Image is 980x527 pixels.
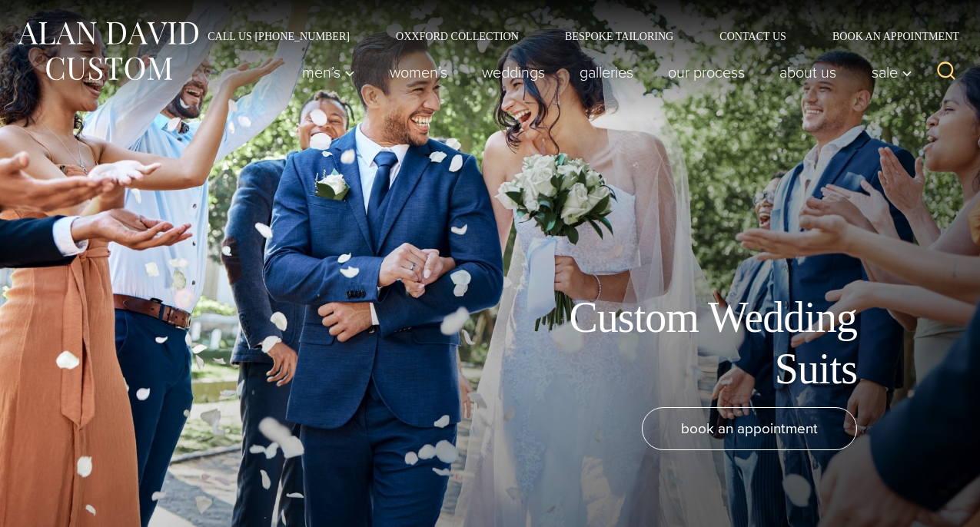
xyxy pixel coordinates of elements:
[871,65,912,80] span: Sale
[681,417,818,439] span: book an appointment
[284,57,921,88] nav: Primary Navigation
[301,65,355,80] span: Men’s
[373,57,465,88] a: Women’s
[651,57,762,88] a: Our Process
[373,31,542,41] a: Oxxford Collection
[696,31,809,41] a: Contact Us
[15,17,200,85] img: Alan David Custom
[563,57,651,88] a: Galleries
[762,57,854,88] a: About Us
[542,31,696,41] a: Bespoke Tailoring
[465,57,563,88] a: weddings
[642,407,857,450] a: book an appointment
[184,31,373,41] a: Call Us [PHONE_NUMBER]
[928,54,965,91] button: View Search Form
[184,31,965,41] nav: Secondary Navigation
[511,292,857,395] h1: Custom Wedding Suits
[809,31,965,41] a: Book an Appointment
